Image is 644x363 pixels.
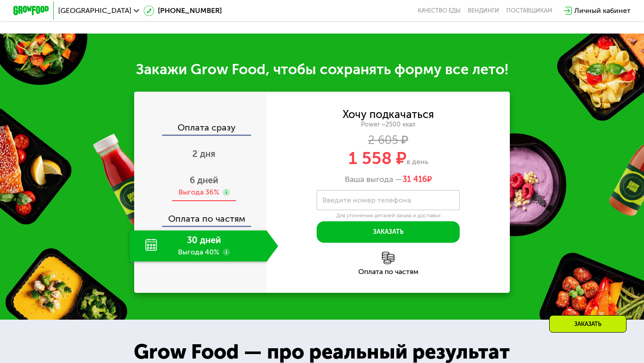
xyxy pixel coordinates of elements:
div: Личный кабинет [574,5,631,16]
div: Для уточнения деталей заказа и доставки [317,212,460,219]
div: Оплата по частям [135,205,267,226]
div: Оплата по частям [267,268,510,275]
div: Выгода 36% [178,187,219,197]
div: Хочу подкачаться [343,110,434,119]
div: поставщикам [506,7,552,14]
img: l6xcnZfty9opOoJh.png [382,252,394,264]
span: ₽ [402,175,432,185]
span: 1 558 ₽ [348,148,407,169]
span: 31 416 [402,174,427,184]
span: 2 дня [192,148,216,159]
a: Качество еды [418,7,461,14]
div: Ваша выгода — [267,175,510,185]
a: Вендинги [468,7,499,14]
span: 6 дней [190,175,218,186]
label: Введите номер телефона [322,198,411,203]
a: [PHONE_NUMBER] [144,5,222,16]
div: 2 605 ₽ [267,135,510,145]
span: [GEOGRAPHIC_DATA] [58,7,131,14]
div: Power ~2500 ккал [267,121,510,129]
div: Заказать [549,315,627,333]
div: Оплата сразу [135,123,267,135]
button: Заказать [317,221,460,243]
span: в день [407,157,428,166]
